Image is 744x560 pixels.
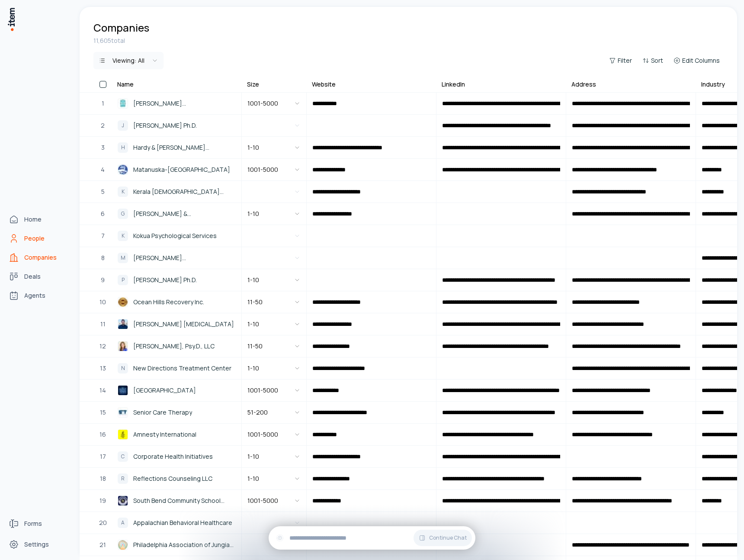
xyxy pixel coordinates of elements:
[670,55,723,67] button: Edit Columns
[24,272,41,281] span: Deals
[133,253,236,263] span: [PERSON_NAME][GEOGRAPHIC_DATA]
[133,496,236,505] span: South Bend Community School Corporation
[112,534,241,555] a: Philadelphia Association of Jungian Analysts (PAJA)Philadelphia Association of Jungian Analysts (...
[133,319,234,329] span: [PERSON_NAME] [MEDICAL_DATA]
[133,474,212,483] span: Reflections Counseling LLC
[118,341,128,351] img: Amber R. Krempa, Psy.D., LLC
[93,36,723,45] div: 11,605 total
[414,530,472,546] button: Continue Chat
[24,234,45,243] span: People
[112,159,241,180] a: Matanuska-Susitna Borough School DistrictMatanuska-[GEOGRAPHIC_DATA]
[133,386,196,395] span: [GEOGRAPHIC_DATA]
[118,407,128,418] img: Senior Care Therapy
[118,142,128,153] div: H
[118,451,128,462] div: C
[701,80,725,89] div: Industry
[99,341,106,351] span: 12
[269,526,475,550] div: Continue Chat
[5,536,71,553] a: Settings
[118,429,128,440] img: Amnesty International
[5,287,71,304] a: Agents
[7,7,16,32] img: Item Brain Logo
[118,120,128,131] div: J
[99,386,106,395] span: 14
[24,540,49,549] span: Settings
[99,496,106,505] span: 19
[133,518,232,528] span: Appalachian Behavioral Healthcare
[133,121,197,130] span: [PERSON_NAME] Ph.D.
[133,231,217,241] span: Kokua Psychological Services
[133,143,236,152] span: Hardy & [PERSON_NAME] Counseling Associates, PLLC
[118,319,128,329] img: Michael Costa Psychologist
[639,55,667,67] button: Sort
[112,93,241,114] a: Newton-Wellesley Hospital[PERSON_NAME][GEOGRAPHIC_DATA]
[100,474,106,483] span: 18
[117,80,134,89] div: Name
[101,275,105,285] span: 9
[133,99,236,108] span: [PERSON_NAME][GEOGRAPHIC_DATA]
[99,540,106,550] span: 21
[112,380,241,401] a: Kent State University[GEOGRAPHIC_DATA]
[100,408,106,417] span: 15
[112,446,241,467] a: CCorporate Health Initiatives
[442,80,465,89] div: LinkedIn
[133,430,196,439] span: Amnesty International
[133,540,236,550] span: Philadelphia Association of Jungian Analysts (PAJA)
[101,121,105,130] span: 2
[133,408,192,417] span: Senior Care Therapy
[101,187,105,196] span: 5
[112,203,241,224] a: G[PERSON_NAME] & [PERSON_NAME] [GEOGRAPHIC_DATA]
[101,231,105,241] span: 7
[118,496,128,506] img: South Bend Community School Corporation
[112,358,241,379] a: NNew Directions Treatment Center
[100,319,106,329] span: 11
[571,80,596,89] div: Address
[112,314,241,335] a: Michael Costa Psychologist[PERSON_NAME] [MEDICAL_DATA]
[133,341,215,351] span: [PERSON_NAME], Psy.D., LLC
[24,519,42,528] span: Forms
[24,215,42,224] span: Home
[429,534,467,541] span: Continue Chat
[100,452,106,461] span: 17
[99,297,106,307] span: 10
[133,275,197,285] span: [PERSON_NAME] Ph.D.
[606,55,635,67] button: Filter
[112,424,241,445] a: Amnesty InternationalAmnesty International
[99,518,107,528] span: 20
[118,98,128,109] img: Newton-Wellesley Hospital
[118,164,128,175] img: Matanuska-Susitna Borough School District
[112,56,144,65] div: Viewing:
[100,364,106,373] span: 13
[112,137,241,158] a: HHardy & [PERSON_NAME] Counseling Associates, PLLC
[112,512,241,533] a: AAppalachian Behavioral Healthcare
[99,430,106,439] span: 16
[101,143,105,152] span: 3
[133,364,231,373] span: New Directions Treatment Center
[118,253,128,263] div: M
[112,225,241,246] a: KKokua Psychological Services
[112,490,241,511] a: South Bend Community School CorporationSouth Bend Community School Corporation
[24,291,45,300] span: Agents
[247,80,259,89] div: Size
[118,187,128,197] div: K
[112,336,241,357] a: Amber R. Krempa, Psy.D., LLC[PERSON_NAME], Psy.D., LLC
[101,253,105,263] span: 8
[118,518,128,528] div: A
[312,80,336,89] div: Website
[112,115,241,136] a: J[PERSON_NAME] Ph.D.
[118,231,128,241] div: K
[112,468,241,489] a: RReflections Counseling LLC
[118,275,128,285] div: P
[102,99,104,108] span: 1
[5,230,71,247] a: People
[118,540,128,550] img: Philadelphia Association of Jungian Analysts (PAJA)
[112,248,241,268] a: M[PERSON_NAME][GEOGRAPHIC_DATA]
[618,56,632,65] span: Filter
[651,56,663,65] span: Sort
[5,249,71,266] a: Companies
[133,452,213,461] span: Corporate Health Initiatives
[118,473,128,484] div: R
[112,292,241,312] a: Ocean Hills Recovery Inc.Ocean Hills Recovery Inc.
[118,209,128,219] div: G
[112,181,241,202] a: KKerala [DEMOGRAPHIC_DATA] Panchakarma Center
